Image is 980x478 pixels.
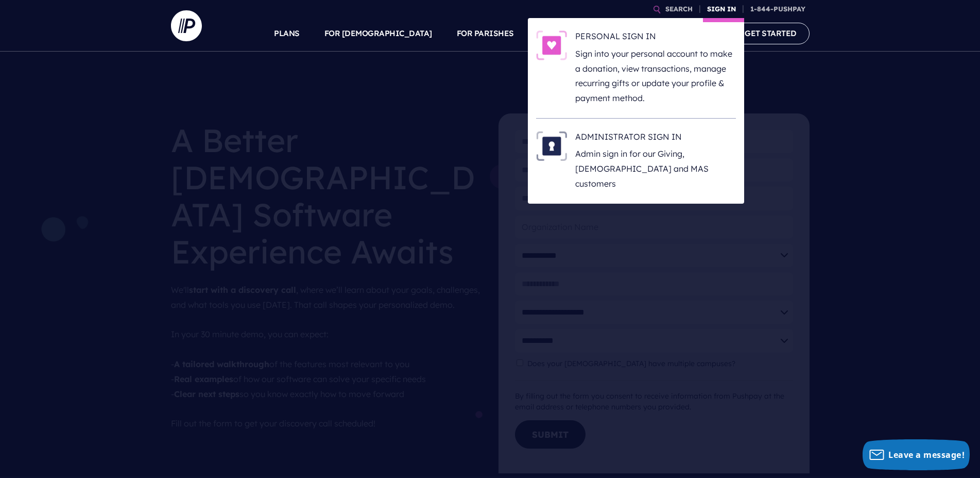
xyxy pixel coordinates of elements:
p: Admin sign in for our Giving, [DEMOGRAPHIC_DATA] and MAS customers [575,146,736,191]
h6: ADMINISTRATOR SIGN IN [575,131,736,146]
span: Leave a message! [888,449,965,460]
a: PLANS [274,15,300,52]
h6: PERSONAL SIGN IN [575,30,736,46]
img: PERSONAL SIGN IN - Illustration [536,30,567,60]
a: FOR [DEMOGRAPHIC_DATA] [324,15,432,52]
a: EXPLORE [609,15,645,52]
a: SOLUTIONS [539,15,584,52]
a: GET STARTED [732,23,810,44]
img: ADMINISTRATOR SIGN IN - Illustration [536,131,567,161]
a: PERSONAL SIGN IN - Illustration PERSONAL SIGN IN Sign into your personal account to make a donati... [536,30,736,106]
p: Sign into your personal account to make a donation, view transactions, manage recurring gifts or ... [575,46,736,106]
a: COMPANY [669,15,708,52]
button: Leave a message! [863,439,970,470]
a: ADMINISTRATOR SIGN IN - Illustration ADMINISTRATOR SIGN IN Admin sign in for our Giving, [DEMOGRA... [536,131,736,191]
a: FOR PARISHES [457,15,514,52]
